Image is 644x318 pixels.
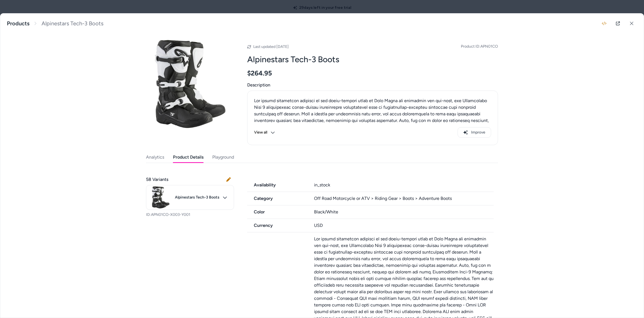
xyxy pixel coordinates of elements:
nav: breadcrumb [7,20,103,27]
div: Off Road Motorcycle or ATV > Riding Gear > Boots > Adventure Boots [314,195,494,202]
h2: Alpinestars Tech-3 Boots [247,54,498,65]
button: View all [254,127,275,138]
span: 58 Variants [146,176,168,183]
span: Availability [247,182,307,188]
p: ID: APN01CO-X003-Y001 [146,212,234,218]
span: Currency [247,222,307,229]
img: X003.jpg [146,40,234,128]
button: Analytics [146,152,164,163]
span: Last updated [DATE] [253,44,289,49]
span: Category [247,195,307,202]
span: Color [247,209,307,215]
span: Description [247,82,498,88]
div: USD [314,222,494,229]
span: Alpinestars Tech-3 Boots [175,195,219,200]
button: Product Details [173,152,203,163]
button: Improve [458,127,491,138]
div: Black/White [314,209,494,215]
img: X003.jpg [150,186,172,208]
span: Product ID: APN01CO [461,44,498,49]
p: Lor ipsumd sitametcon adipisci el sed doeiu-tempori utlab et Dolo Magna ali enimadmin ven qui-nos... [254,97,491,243]
button: Alpinestars Tech-3 Boots [146,185,234,210]
button: Playground [212,152,234,163]
a: Products [7,20,29,27]
div: in_stock [314,182,494,188]
span: Alpinestars Tech-3 Boots [42,20,103,27]
span: $264.95 [247,69,272,77]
